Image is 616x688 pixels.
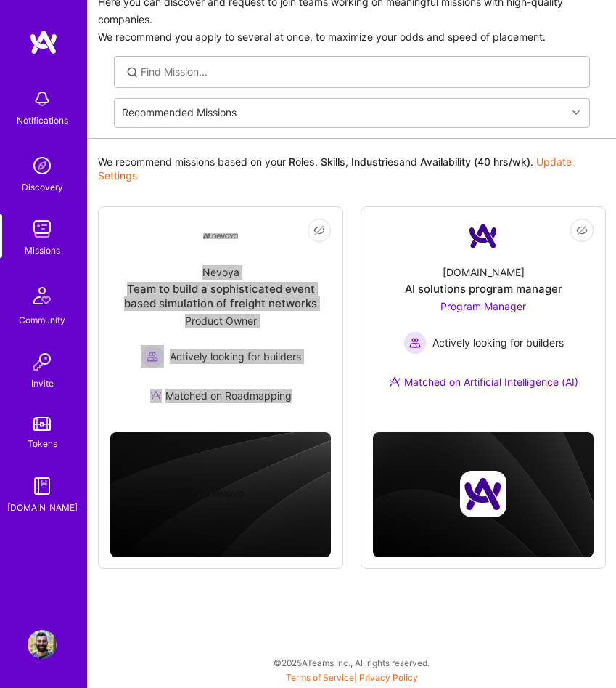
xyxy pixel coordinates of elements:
div: Matched on Roadmapping [150,389,292,403]
i: icon EyeClosed [576,224,588,236]
img: User Avatar [28,630,57,659]
div: © 2025 ATeams Inc., All rights reserved. [87,645,616,681]
a: Terms of Service [286,672,354,683]
div: Notifications [17,113,68,128]
img: Company Logo [466,219,501,254]
img: Company logo [460,471,506,517]
div: Community [19,313,65,328]
img: cover [110,432,331,557]
div: Tokens [28,437,57,451]
span: | [286,672,418,683]
span: Actively looking for builders [432,336,564,350]
img: tokens [33,417,51,431]
span: Program Manager [440,300,526,312]
img: Actively looking for builders [141,345,164,368]
a: Company LogoNevoyaTeam to build a sophisticated event based simulation of freight networksProduct... [110,219,331,421]
a: Company Logo[DOMAIN_NAME]AI solutions program managerProgram Manager Actively looking for builder... [373,219,594,406]
input: Find Mission... [141,65,579,79]
b: Roles [289,155,315,168]
a: User Avatar [24,630,60,659]
span: Actively looking for builders [170,349,301,364]
img: guide book [28,472,57,501]
b: Availability (40 hrs/wk) [420,155,530,168]
a: Privacy Policy [359,672,418,683]
b: Industries [351,155,399,168]
div: [DOMAIN_NAME] [443,265,525,280]
b: Skills [321,155,345,168]
i: icon EyeClosed [313,224,325,236]
div: Matched on Artificial Intelligence (AI) [389,375,578,389]
i: icon Chevron [572,109,580,116]
img: Invite [28,347,57,376]
img: Ateam Purple Icon [389,376,401,387]
img: Company Logo [203,233,238,239]
img: Ateam Purple Icon [150,389,162,401]
div: Missions [25,243,60,258]
img: cover [373,432,594,557]
img: Actively looking for builders [403,331,427,355]
div: Team to build a sophisticated event based simulation of freight networks [110,282,331,310]
img: Company logo [197,471,244,517]
p: We recommend missions based on your , , and . [98,155,606,183]
img: Community [25,278,59,313]
div: Recommended Missions [122,106,237,121]
div: Nevoya [202,265,239,280]
div: [DOMAIN_NAME] [7,501,78,515]
img: teamwork [28,214,57,243]
img: logo [29,29,58,55]
div: Invite [31,376,54,391]
img: bell [28,84,57,113]
div: AI solutions program manager [405,282,562,296]
img: discovery [28,151,57,180]
span: Product Owner [185,315,257,327]
div: Discovery [22,180,63,195]
i: icon SearchGrey [125,65,140,80]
